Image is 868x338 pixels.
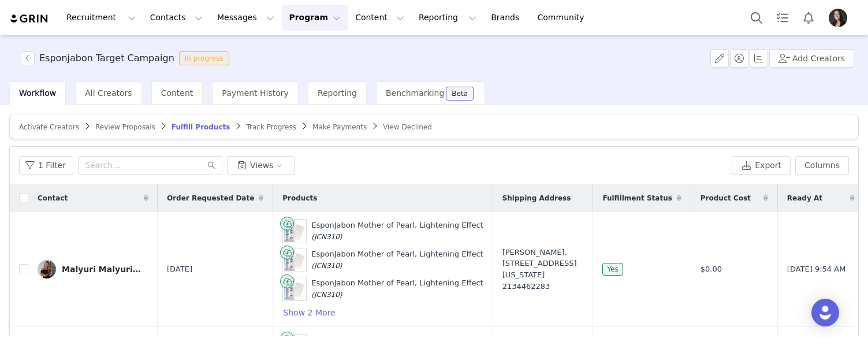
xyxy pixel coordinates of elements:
[161,88,193,98] span: Content
[227,156,295,174] button: Views
[246,123,296,131] span: Track Progress
[143,5,210,31] button: Contacts
[19,88,56,98] span: Workflow
[167,263,192,275] span: [DATE]
[502,281,584,292] div: 2134462283
[39,51,174,65] h3: Esponjabon Target Campaign
[282,306,336,320] button: Show 2 More
[744,5,769,31] button: Search
[282,5,348,31] button: Program
[795,156,849,174] button: Columns
[283,277,306,300] img: Product Image
[210,5,281,31] button: Messages
[19,156,73,174] button: 1 Filter
[311,233,342,241] span: (JCN310)
[412,5,483,31] button: Reporting
[167,193,254,203] span: Order Requested Date
[732,156,791,174] button: Export
[348,5,411,31] button: Content
[602,193,672,203] span: Fulfillment Status
[95,123,155,131] span: Review Proposals
[383,123,432,131] span: View Declined
[207,161,215,169] i: icon: search
[38,260,148,278] a: Malyuri Malyurimart
[312,123,367,131] span: Make Payments
[822,9,859,27] button: Profile
[452,90,468,97] div: Beta
[811,299,839,326] div: Open Intercom Messenger
[829,9,847,27] img: 1249dcc0-67b5-4975-ba00-a1cbfaacac50.jpg
[311,248,483,271] div: EsponJabon Mother of Pearl, Lightening Effect
[787,193,822,203] span: Ready At
[85,88,132,98] span: All Creators
[311,220,483,242] div: EsponJabon Mother of Pearl, Lightening Effect
[172,123,230,131] span: Fulfill Products
[59,5,143,31] button: Recruitment
[283,220,306,243] img: Product Image
[21,51,234,65] span: [object Object]
[311,291,342,299] span: (JCN310)
[769,49,854,68] button: Add Creators
[531,5,597,31] a: Community
[222,88,289,98] span: Payment History
[502,193,571,203] span: Shipping Address
[796,5,821,31] button: Notifications
[19,123,79,131] span: Activate Creators
[283,248,306,272] img: Product Image
[602,263,623,276] span: Yes
[179,51,229,65] span: In progress
[311,277,483,300] div: EsponJabon Mother of Pearl, Lightening Effect
[770,5,795,31] a: Tasks
[484,5,530,31] a: Brands
[62,265,148,274] div: Malyuri Malyurimart
[386,88,444,98] span: Benchmarking
[701,193,751,203] span: Product Cost
[282,193,317,203] span: Products
[78,156,222,174] input: Search...
[701,263,722,275] span: $0.00
[9,13,50,24] img: grin logo
[502,247,584,292] div: [PERSON_NAME], [STREET_ADDRESS][US_STATE]
[318,88,357,98] span: Reporting
[38,193,68,203] span: Contact
[311,262,342,270] span: (JCN310)
[38,260,56,278] img: 788b03bb-a3d4-46dd-9b5a-dec9a7304238.jpg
